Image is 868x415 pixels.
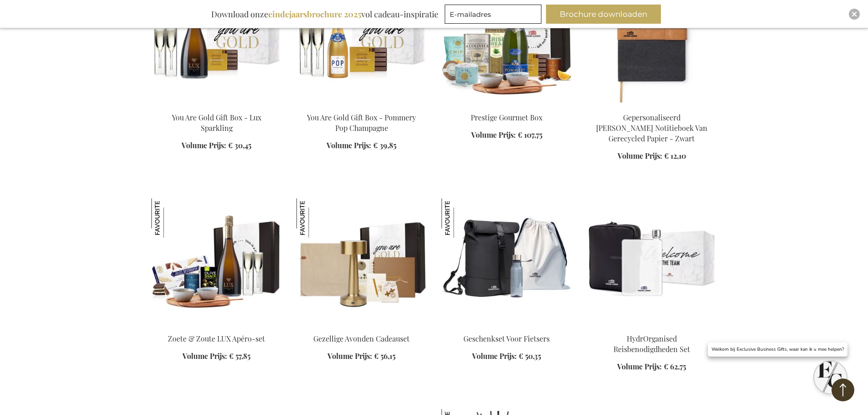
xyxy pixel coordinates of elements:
a: Volume Prijs: € 12,10 [618,151,686,161]
span: Volume Prijs: [182,140,226,150]
a: Cyclist's Gift Set Geschenkset Voor Fietsers [442,322,572,331]
a: Zoete & Zoute LUX Apéro-set [168,334,265,343]
a: HydrOrganised Travel Essentials Set [587,322,717,331]
span: Volume Prijs: [618,151,662,161]
span: € 30,45 [228,140,251,150]
a: Gepersonaliseerd [PERSON_NAME] Notitieboek Van Gerecycled Papier - Zwart [596,113,707,143]
b: eindejaarsbrochure 2025 [268,9,361,20]
a: Sweet & Salty LUXury Apéro Set Zoete & Zoute LUX Apéro-set [151,322,282,331]
img: Gezellige Avonden Cadeauset [296,198,336,238]
span: € 56,15 [374,351,395,361]
a: You Are Gold Gift Box - Pommery Pop Champagne [307,113,416,133]
span: Volume Prijs: [327,351,372,361]
a: Volume Prijs: € 107,75 [471,130,542,140]
a: Volume Prijs: € 50,35 [472,351,541,362]
span: Volume Prijs: [472,351,517,361]
a: Gezellige Avonden Cadeauset [313,334,410,343]
div: Close [849,9,860,20]
span: € 50,35 [519,351,541,361]
a: You Are Gold Gift Box - Pommery Pop Champagne [296,101,427,110]
form: marketing offers and promotions [445,5,544,26]
a: Volume Prijs: € 39,85 [327,140,396,151]
a: Cosy Evenings Gift Set Gezellige Avonden Cadeauset [296,322,427,331]
img: Sweet & Salty LUXury Apéro Set [151,198,282,326]
img: Cosy Evenings Gift Set [296,198,427,326]
a: You Are Gold Gift Box - Lux Sparkling [172,113,261,133]
button: Brochure downloaden [546,5,661,24]
a: You Are Gold Gift Box - Lux Sparkling [151,101,282,110]
a: Prestige Gourmet Box [442,101,572,110]
span: Volume Prijs: [617,362,662,371]
a: Geschenkset Voor Fietsers [463,334,550,343]
a: Prestige Gourmet Box [471,113,542,122]
span: € 107,75 [518,130,542,140]
span: € 12,10 [664,151,686,161]
input: E-mailadres [445,5,541,24]
span: € 62,75 [664,362,686,371]
span: € 57,85 [229,351,250,361]
img: Geschenkset Voor Fietsers [442,198,481,238]
img: HydrOrganised Travel Essentials Set [587,198,717,326]
span: Volume Prijs: [327,140,371,150]
img: Zoete & Zoute LUX Apéro-set [151,198,191,238]
a: HydrOrganised Reisbenodigdheden Set [613,334,690,354]
a: Personalised Bosler Recycled Paper Notebook - Black [587,101,717,110]
span: Volume Prijs: [471,130,516,140]
a: Volume Prijs: € 30,45 [182,140,251,151]
span: € 39,85 [373,140,396,150]
div: Download onze vol cadeau-inspiratie [207,5,442,24]
a: Volume Prijs: € 62,75 [617,362,686,372]
img: Cyclist's Gift Set [442,198,572,326]
span: Volume Prijs: [182,351,227,361]
a: Volume Prijs: € 57,85 [182,351,250,362]
img: Close [852,11,857,17]
a: Volume Prijs: € 56,15 [327,351,395,362]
